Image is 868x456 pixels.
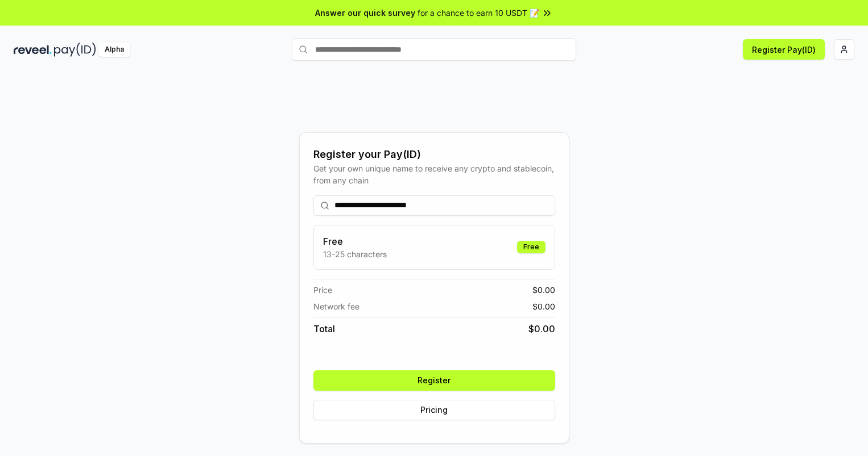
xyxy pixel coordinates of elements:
[313,284,332,296] span: Price
[418,7,539,19] span: for a chance to earn 10 USDT 📝
[313,162,555,186] div: Get your own unique name to receive any crypto and stablecoin, from any chain
[323,235,387,248] h3: Free
[517,241,545,253] div: Free
[313,400,555,420] button: Pricing
[323,248,387,260] p: 13-25 characters
[313,370,555,391] button: Register
[313,322,335,336] span: Total
[98,43,130,57] div: Alpha
[14,43,52,57] img: reveel_dark
[532,284,555,296] span: $ 0.00
[528,322,555,336] span: $ 0.00
[54,43,96,57] img: pay_id
[743,39,825,60] button: Register Pay(ID)
[313,147,555,162] div: Register your Pay(ID)
[315,7,415,19] span: Answer our quick survey
[532,300,555,312] span: $ 0.00
[313,300,359,312] span: Network fee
